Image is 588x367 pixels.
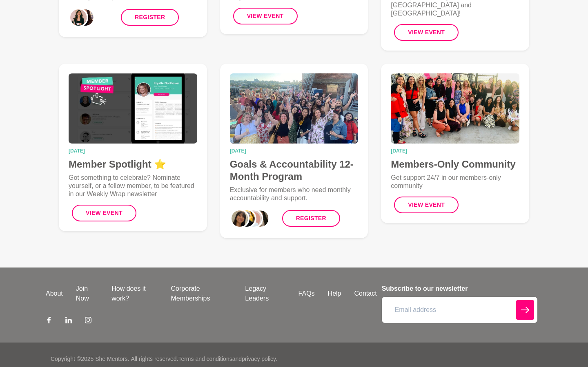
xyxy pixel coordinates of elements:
[236,209,256,228] div: 1_Tam Jones
[391,174,519,190] p: Get support 24/7 in our members-only community
[292,289,321,298] a: FAQs
[230,158,359,183] h4: Goals & Accountability 12-Month Program
[348,289,383,298] a: Contact
[382,284,537,294] h4: Subscribe to our newsletter
[238,284,292,303] a: Legacy Leaders
[391,148,519,153] time: [DATE]
[394,197,459,213] button: View Event
[282,210,340,227] a: Register
[69,284,105,303] a: Join Now
[242,356,276,362] a: privacy policy
[321,289,348,298] a: Help
[72,205,136,221] button: View Event
[233,8,298,24] button: View Event
[105,284,164,303] a: How does it work?
[69,148,197,153] time: [DATE]
[85,316,91,326] a: Instagram
[51,355,129,363] p: Copyright © 2025 She Mentors .
[39,289,69,298] a: About
[178,356,232,362] a: Terms and conditions
[46,316,52,326] a: Facebook
[250,209,270,228] div: 3_Christine Pietersz
[69,73,197,144] img: Member Spotlight ⭐
[230,209,249,228] div: 0_April
[121,9,179,26] a: Register
[382,297,537,323] input: Email address
[230,148,359,153] time: [DATE]
[69,174,197,198] p: Got something to celebrate? Nominate yourself, or a fellow member, to be featured in our Weekly W...
[131,355,277,363] p: All rights reserved. and .
[65,316,72,326] a: LinkedIn
[69,8,88,27] div: 0_Mariana Queiroz
[164,284,238,303] a: Corporate Memberships
[243,209,263,228] div: 2_Gabby Verma
[391,158,519,170] h4: Members-Only Community
[69,158,197,170] h4: Member Spotlight ⭐
[59,64,207,231] a: Member Spotlight ⭐[DATE]Member Spotlight ⭐Got something to celebrate? Nominate yourself, or a fel...
[230,73,359,144] img: Goals & Accountability 12-Month Program
[230,186,359,202] p: Exclusive for members who need monthly accountability and support.
[381,64,529,223] a: Members-Only Community[DATE]Members-Only CommunityGet support 24/7 in our members-only communityV...
[220,64,368,238] a: Goals & Accountability 12-Month Program[DATE]Goals & Accountability 12-Month ProgramExclusive for...
[394,24,459,41] button: View Event
[391,73,519,144] img: Members-Only Community
[76,8,95,27] div: 1_Ali Adey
